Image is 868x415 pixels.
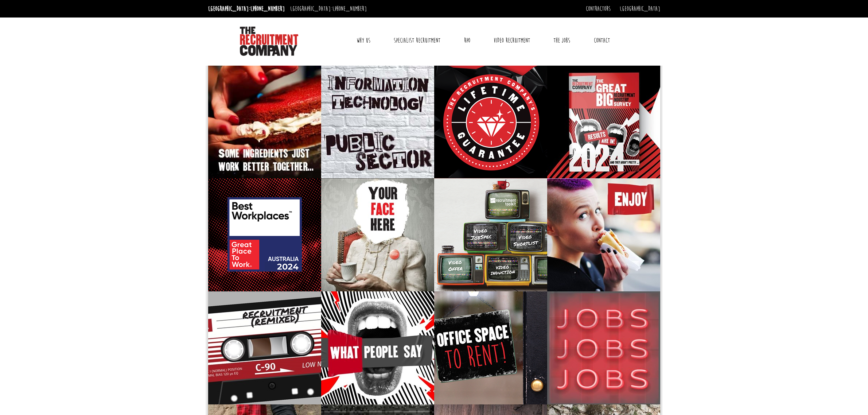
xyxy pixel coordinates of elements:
[206,3,287,15] li: [GEOGRAPHIC_DATA]:
[240,27,298,56] img: The Recruitment Company
[586,5,611,13] a: Contractors
[288,3,369,15] li: [GEOGRAPHIC_DATA]:
[351,31,376,50] a: Why Us
[332,5,367,13] a: [PHONE_NUMBER]
[388,31,446,50] a: Specialist Recruitment
[548,31,576,50] a: The Jobs
[588,31,615,50] a: Contact
[250,5,285,13] a: [PHONE_NUMBER]
[620,5,660,13] a: [GEOGRAPHIC_DATA]
[488,31,536,50] a: Video Recruitment
[459,31,476,50] a: RPO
